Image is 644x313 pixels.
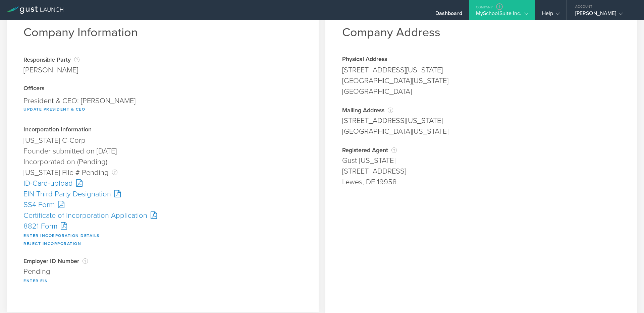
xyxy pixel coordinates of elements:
[23,135,302,146] div: [US_STATE] C-Corp
[23,167,302,178] div: [US_STATE] File # Pending
[342,25,621,40] h1: Company Address
[23,258,302,264] div: Employer ID Number
[23,56,79,63] div: Responsible Party
[23,199,302,210] div: SS4 Form
[23,94,302,117] div: President & CEO: [PERSON_NAME]
[342,107,621,114] div: Mailing Address
[23,65,79,75] div: [PERSON_NAME]
[476,10,528,20] div: MySchoolSuite Inc.
[342,166,621,177] div: [STREET_ADDRESS]
[575,10,632,20] div: [PERSON_NAME]
[23,189,302,199] div: EIN Third Party Designation
[342,56,621,63] div: Physical Address
[342,155,621,166] div: Gust [US_STATE]
[342,177,621,187] div: Lewes, DE 19958
[342,126,621,137] div: [GEOGRAPHIC_DATA][US_STATE]
[23,178,302,189] div: ID-Card-upload
[23,232,100,240] button: Enter Incorporation Details
[23,25,302,40] h1: Company Information
[23,85,302,92] div: Officers
[23,156,302,167] div: Incorporated on (Pending)
[342,115,621,126] div: [STREET_ADDRESS][US_STATE]
[342,86,621,97] div: [GEOGRAPHIC_DATA]
[342,65,621,75] div: [STREET_ADDRESS][US_STATE]
[542,10,560,20] div: Help
[435,10,462,20] div: Dashboard
[23,210,302,221] div: Certificate of Incorporation Application
[23,266,302,277] div: Pending
[23,277,48,285] button: Enter EIN
[23,105,85,113] button: Update President & CEO
[23,240,81,248] button: Reject Incorporation
[23,146,302,156] div: Founder submitted on [DATE]
[23,127,302,133] div: Incorporation Information
[342,147,621,153] div: Registered Agent
[23,221,302,232] div: 8821 Form
[342,75,621,86] div: [GEOGRAPHIC_DATA][US_STATE]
